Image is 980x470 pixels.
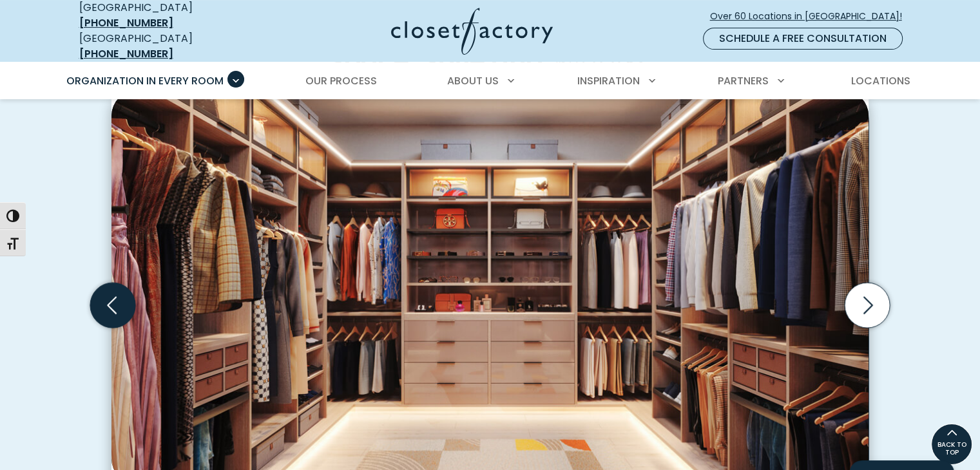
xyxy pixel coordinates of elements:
[391,8,553,55] img: Closet Factory Logo
[850,73,910,88] span: Locations
[79,46,173,61] a: [PHONE_NUMBER]
[305,73,377,88] span: Our Process
[85,277,140,333] button: Previous slide
[447,73,499,88] span: About Us
[931,424,972,465] a: BACK TO TOP
[703,28,903,50] a: Schedule a Free Consultation
[79,15,173,30] a: [PHONE_NUMBER]
[577,73,640,88] span: Inspiration
[710,10,912,23] span: Over 60 Locations in [GEOGRAPHIC_DATA]!
[79,31,266,62] div: [GEOGRAPHIC_DATA]
[840,277,895,333] button: Next slide
[66,73,224,88] span: Organization in Every Room
[709,5,913,28] a: Over 60 Locations in [GEOGRAPHIC_DATA]!
[57,63,923,99] nav: Primary Menu
[932,441,972,456] span: BACK TO TOP
[718,73,769,88] span: Partners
